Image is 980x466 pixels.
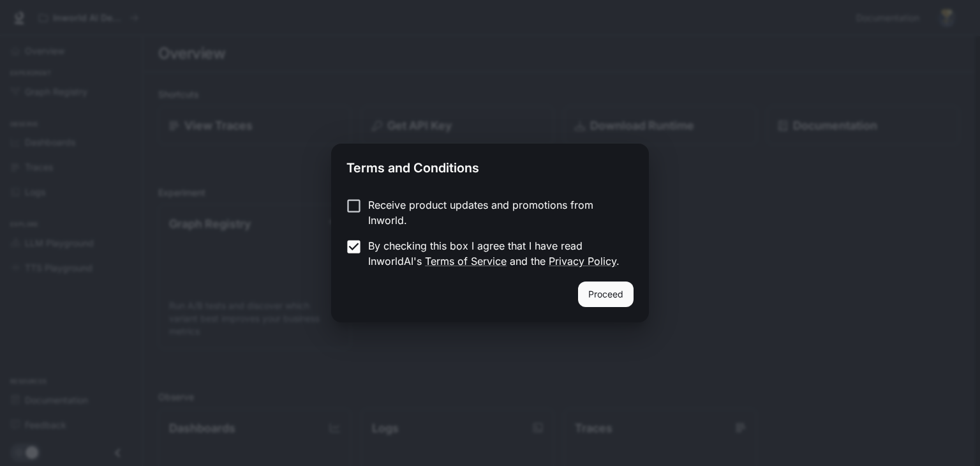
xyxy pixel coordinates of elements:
p: By checking this box I agree that I have read InworldAI's and the . [368,238,623,269]
h2: Terms and Conditions [331,144,649,187]
p: Receive product updates and promotions from Inworld. [368,197,623,228]
a: Privacy Policy [549,255,616,267]
button: Proceed [578,282,634,307]
a: Terms of Service [425,255,507,267]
